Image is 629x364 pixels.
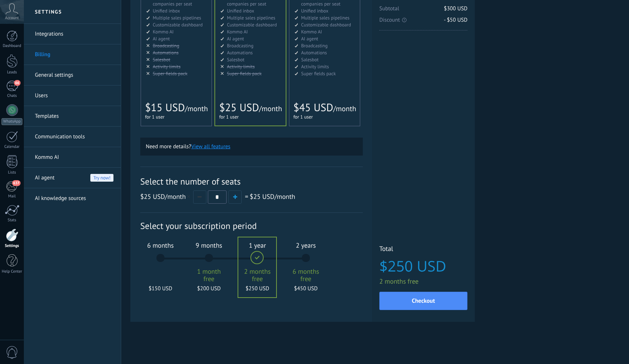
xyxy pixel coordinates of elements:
a: Users [35,85,113,106]
span: $25 USD [219,101,259,114]
div: Stats [1,218,23,223]
span: Unified inbox [153,8,180,14]
span: $25 USD [250,192,274,201]
span: Customizable dashboard [301,22,351,28]
span: 637 [12,180,21,186]
span: Kommo AI [301,29,322,35]
div: Settings [1,244,23,248]
span: Kommo AI [153,29,174,35]
span: AI agent [301,36,318,42]
li: Integrations [24,24,121,44]
span: Salesbot [301,57,319,63]
span: Super fields pack [227,70,261,77]
span: $150 USD [141,285,180,292]
div: Calendar [1,145,23,149]
span: Select your subscription period [140,220,363,232]
span: Activity limits [153,63,181,70]
span: 1 year [238,241,277,250]
li: Kommo AI [24,147,121,168]
span: Salesbot [227,57,245,63]
span: Super fields pack [153,70,187,77]
span: AI agent [153,36,170,42]
span: Salesbot [153,57,170,63]
span: 66 [14,80,20,86]
button: Checkout [379,292,467,310]
div: Dashboard [1,44,23,48]
span: Multiple sales pipelines [301,15,350,21]
span: Super fields pack [301,70,336,77]
span: $250 USD [238,285,277,292]
span: Activity limits [227,63,255,70]
span: Broadcasting [227,43,253,49]
a: AI knowledge sources [35,188,113,209]
a: Kommo AI [35,147,113,168]
span: Broadcasting [153,43,179,49]
li: General settings [24,65,121,85]
div: Lists [1,170,23,175]
span: Automations [301,50,327,56]
span: $25 USD [140,192,165,201]
span: $200 USD [189,285,229,292]
button: View all features [191,143,231,150]
span: 6 months [141,241,180,250]
a: General settings [35,65,113,85]
div: WhatsApp [1,118,22,125]
span: Account [5,16,19,21]
span: Kommo AI [227,29,248,35]
a: Templates [35,106,113,127]
span: Automations [153,50,178,56]
span: $15 USD [145,101,185,114]
span: Multiple sales pipelines [227,15,275,21]
span: /month [250,192,295,201]
span: 2 months free [379,277,467,285]
span: for 1 user [293,114,313,120]
li: Billing [24,44,121,65]
span: - $50 USD [444,17,467,23]
span: $45 USD [293,101,333,114]
span: Automations [227,50,253,56]
span: Customizable dashboard [153,22,203,28]
span: 1 month free [189,268,229,283]
span: $250 USD [379,258,467,274]
span: /month [259,104,282,113]
span: 2 months free [238,268,277,283]
p: Need more details? [146,143,357,150]
span: Multiple sales pipelines [153,15,201,21]
span: /month [185,104,208,113]
span: /month [333,104,356,113]
span: Unified inbox [301,8,328,14]
span: Subtotal [379,5,467,17]
li: AI knowledge sources [24,188,121,208]
span: $450 USD [286,285,326,292]
li: Templates [24,106,121,127]
span: Discount [379,17,467,23]
div: Leads [1,70,23,75]
li: AI agent [24,168,121,188]
span: AI agent [227,36,244,42]
span: Try now! [90,174,113,182]
div: Chats [1,94,23,98]
span: /month [140,192,191,201]
span: AI agent [35,168,55,188]
span: Unified inbox [227,8,254,14]
span: 2 years [286,241,326,250]
a: AI agent Try now! [35,168,113,188]
a: Integrations [35,24,113,44]
span: 9 months [189,241,229,250]
li: Users [24,85,121,106]
div: Mail [1,194,23,199]
span: for 1 user [219,114,239,120]
span: Customizable dashboard [227,22,277,28]
span: Total [379,244,467,255]
span: = [245,192,248,201]
a: Billing [35,44,113,65]
a: Communication tools [35,127,113,147]
span: Select the number of seats [140,176,363,187]
span: Activity limits [301,63,329,70]
li: Communication tools [24,127,121,147]
span: $300 USD [444,5,467,12]
span: Checkout [412,298,435,303]
span: 6 months free [286,268,326,283]
div: Help Center [1,269,23,274]
span: for 1 user [145,114,165,120]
